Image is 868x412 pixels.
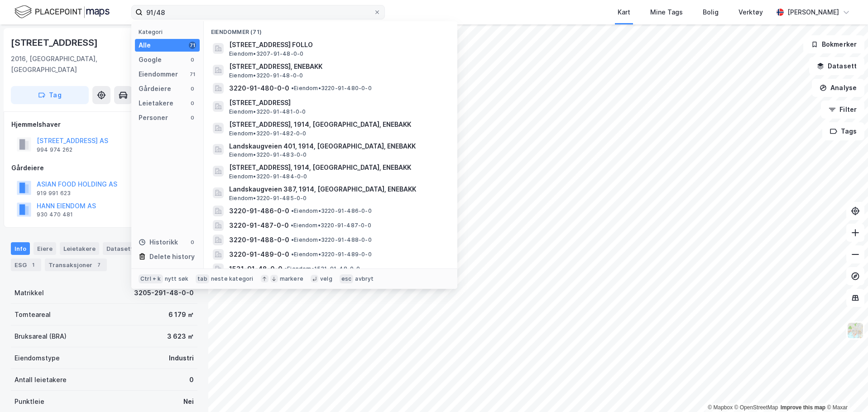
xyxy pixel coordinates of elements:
div: Gårdeiere [11,163,197,173]
div: 3205-291-48-0-0 [134,287,194,298]
img: Z [847,322,864,339]
span: Eiendom • 3220-91-485-0-0 [229,195,307,202]
div: Personer [139,112,168,123]
span: Eiendom • 1531-91-48-0-0 [284,265,360,273]
span: Eiendom • 3220-91-482-0-0 [229,130,307,137]
span: 3220-91-486-0-0 [229,206,289,216]
div: Alle [139,40,151,51]
div: Info [11,242,30,255]
div: Ctrl + k [139,274,163,283]
div: avbryt [355,275,374,283]
div: Matrikkel [14,287,44,298]
div: Hjemmelshaver [11,119,197,130]
button: Datasett [809,57,864,75]
div: 0 [189,374,194,385]
div: 919 991 623 [37,190,71,197]
div: 2016, [GEOGRAPHIC_DATA], [GEOGRAPHIC_DATA] [11,53,147,75]
button: Tag [11,86,89,104]
a: Mapbox [708,404,733,411]
div: 71 [189,42,196,49]
div: Leietakere [139,98,173,109]
div: 7 [94,260,103,269]
span: • [291,236,294,243]
img: logo.f888ab2527a4732fd821a326f86c7f29.svg [14,4,110,20]
span: 3220-91-488-0-0 [229,235,289,245]
div: 0 [189,85,196,92]
button: Filter [821,101,864,119]
a: OpenStreetMap [734,404,778,411]
div: neste kategori [211,275,254,283]
div: 0 [189,239,196,246]
span: • [284,265,287,272]
div: tab [196,274,209,283]
span: Eiendom • 3220-91-483-0-0 [229,151,307,158]
span: [STREET_ADDRESS], 1914, [GEOGRAPHIC_DATA], ENEBAKK [229,119,446,130]
button: Analyse [812,79,864,97]
span: • [291,251,294,258]
div: [STREET_ADDRESS] [11,35,100,50]
div: 3 623 ㎡ [167,331,194,342]
div: Gårdeiere [139,83,171,94]
div: Kontrollprogram for chat [823,369,868,412]
span: Eiendom • 3220-91-489-0-0 [291,251,372,258]
div: Punktleie [14,396,44,407]
span: Landskaugveien 387, 1914, [GEOGRAPHIC_DATA], ENEBAKK [229,184,446,195]
span: Eiendom • 3220-91-481-0-0 [229,108,306,115]
div: Bruksareal (BRA) [14,331,67,342]
span: • [291,85,294,91]
div: Tomteareal [14,309,51,320]
div: 930 470 481 [37,211,73,218]
span: 1531-91-48-0-0 [229,263,283,274]
div: markere [280,275,303,283]
div: Google [139,54,162,65]
div: 994 974 262 [37,146,72,153]
div: Eiere [34,242,56,255]
div: Verktøy [739,7,763,18]
div: 1 [29,260,38,269]
button: Tags [822,122,864,140]
span: [STREET_ADDRESS] [229,97,446,108]
div: nytt søk [165,275,189,283]
div: Antall leietakere [14,374,67,385]
div: Industri [169,353,194,364]
span: 3220-91-480-0-0 [229,83,289,94]
span: Eiendom • 3220-91-488-0-0 [291,236,372,244]
span: 3220-91-489-0-0 [229,249,289,260]
div: Eiendommer [139,69,178,80]
span: • [291,207,294,214]
div: esc [340,274,354,283]
span: Eiendom • 3220-91-48-0-0 [229,72,303,79]
div: Eiendommer (71) [204,21,457,38]
div: 0 [189,114,196,121]
div: 0 [189,100,196,107]
span: 3220-91-487-0-0 [229,220,289,231]
div: Mine Tags [650,7,683,18]
div: 6 179 ㎡ [168,309,194,320]
span: • [291,222,293,229]
span: Eiendom • 3207-91-48-0-0 [229,50,303,57]
input: Søk på adresse, matrikkel, gårdeiere, leietakere eller personer [143,5,374,19]
iframe: Chat Widget [823,369,868,412]
div: 0 [189,56,196,63]
div: Historikk [139,237,178,248]
div: Leietakere [60,242,99,255]
span: [STREET_ADDRESS] FOLLO [229,39,446,50]
span: Eiendom • 3220-91-480-0-0 [291,85,372,92]
div: Datasett [103,242,137,255]
button: Bokmerker [803,35,864,53]
div: Kart [618,7,630,18]
div: Bolig [703,7,719,18]
span: Eiendom • 3220-91-487-0-0 [291,222,371,229]
span: [STREET_ADDRESS], ENEBAKK [229,61,446,72]
span: [STREET_ADDRESS], 1914, [GEOGRAPHIC_DATA], ENEBAKK [229,162,446,173]
span: Eiendom • 3220-91-484-0-0 [229,173,307,180]
div: Nei [183,396,194,407]
div: Transaksjoner [45,259,107,271]
div: [PERSON_NAME] [787,7,839,18]
div: ESG [11,259,41,271]
span: Eiendom • 3220-91-486-0-0 [291,207,372,215]
div: Delete history [149,251,195,262]
a: Improve this map [781,404,825,411]
div: velg [320,275,332,283]
div: Eiendomstype [14,353,60,364]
